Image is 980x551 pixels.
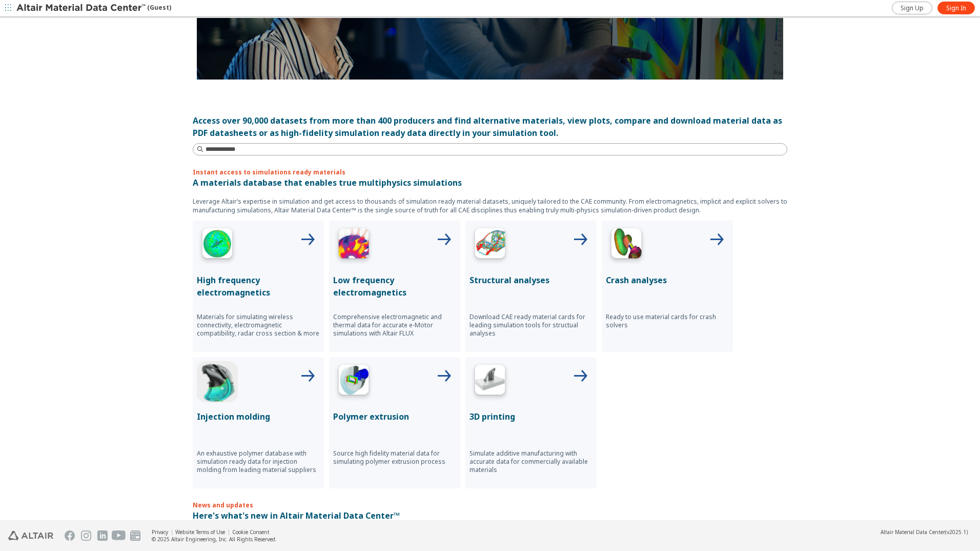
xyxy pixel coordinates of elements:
p: Crash analyses [606,274,729,286]
img: Altair Material Data Center [16,3,147,13]
p: Low frequency electromagnetics [333,274,456,299]
a: Website Terms of Use [175,528,225,536]
p: Comprehensive electromagnetic and thermal data for accurate e-Motor simulations with Altair FLUX [333,313,456,338]
p: An exhaustive polymer database with simulation ready data for injection molding from leading mate... [197,449,320,474]
p: Materials for simulating wireless connectivity, electromagnetic compatibility, radar cross sectio... [197,313,320,338]
button: Polymer Extrusion IconPolymer extrusionSource high fidelity material data for simulating polymer ... [329,357,460,488]
p: 3D printing [469,410,593,423]
p: Simulate additive manufacturing with accurate data for commercially available materials [469,449,593,474]
p: Polymer extrusion [333,410,456,423]
a: Privacy [152,528,168,536]
img: Crash Analyses Icon [606,225,647,266]
span: Sign In [946,4,966,12]
a: Sign In [937,2,975,14]
p: Download CAE ready material cards for leading simulation tools for structual analyses [469,313,593,338]
a: Sign Up [892,2,932,14]
img: Low Frequency Icon [333,225,374,266]
p: News and updates [193,501,787,509]
p: Here's what's new in Altair Material Data Center™ [193,509,787,522]
div: (Guest) [16,3,171,13]
p: A materials database that enables true multiphysics simulations [193,176,787,189]
div: © 2025 Altair Engineering, Inc. All Rights Reserved. [152,536,277,543]
div: (v2025.1) [881,528,968,536]
p: Instant access to simulations ready materials [193,168,787,176]
button: Crash Analyses IconCrash analysesReady to use material cards for crash solvers [602,221,733,352]
img: Altair Engineering [8,531,53,540]
a: Cookie Consent [232,528,270,536]
img: 3D Printing Icon [469,361,511,402]
button: Low Frequency IconLow frequency electromagneticsComprehensive electromagnetic and thermal data fo... [329,221,460,352]
p: Leverage Altair’s expertise in simulation and get access to thousands of simulation ready materia... [193,197,787,214]
img: Structural Analyses Icon [469,225,511,266]
button: Structural Analyses IconStructural analysesDownload CAE ready material cards for leading simulati... [465,221,597,352]
img: Injection Molding Icon [197,361,238,402]
button: Injection Molding IconInjection moldingAn exhaustive polymer database with simulation ready data ... [193,357,324,488]
p: Structural analyses [469,274,593,286]
img: High Frequency Icon [197,225,238,266]
img: Polymer Extrusion Icon [333,361,374,402]
p: Source high fidelity material data for simulating polymer extrusion process [333,449,456,466]
button: High Frequency IconHigh frequency electromagneticsMaterials for simulating wireless connectivity,... [193,221,324,352]
div: Access over 90,000 datasets from more than 400 producers and find alternative materials, view plo... [193,114,787,139]
p: Ready to use material cards for crash solvers [606,313,729,329]
p: High frequency electromagnetics [197,274,320,299]
p: Injection molding [197,410,320,423]
span: Sign Up [901,4,924,12]
span: Altair Material Data Center [881,528,945,536]
button: 3D Printing Icon3D printingSimulate additive manufacturing with accurate data for commercially av... [465,357,597,488]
